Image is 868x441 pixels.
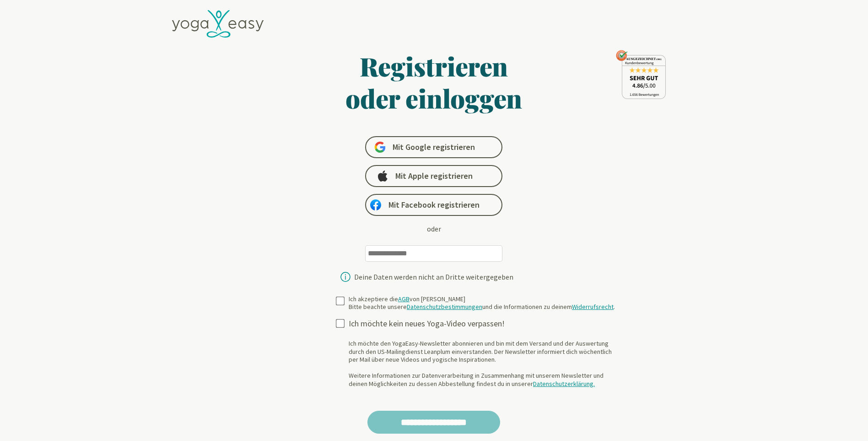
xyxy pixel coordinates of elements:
img: ausgezeichnet_seal.png [616,50,666,99]
div: Deine Daten werden nicht an Dritte weitergegeben [354,273,513,281]
span: Mit Facebook registrieren [388,199,480,210]
span: Mit Google registrieren [393,142,475,153]
div: Ich möchte kein neues Yoga-Video verpassen! [349,319,622,329]
a: Datenschutzbestimmungen [407,303,482,311]
a: Mit Google registrieren [365,136,502,158]
a: Datenschutzerklärung. [533,380,595,388]
a: Widerrufsrecht [572,303,614,311]
div: oder [427,223,441,234]
a: AGB [398,295,410,303]
div: Ich akzeptiere die von [PERSON_NAME] Bitte beachte unsere und die Informationen zu deinem . [349,295,615,311]
h1: Registrieren oder einloggen [257,50,611,114]
span: Mit Apple registrieren [395,171,473,182]
div: Ich möchte den YogaEasy-Newsletter abonnieren und bin mit dem Versand und der Auswertung durch de... [349,340,622,388]
a: Mit Apple registrieren [365,165,502,187]
a: Mit Facebook registrieren [365,194,502,216]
